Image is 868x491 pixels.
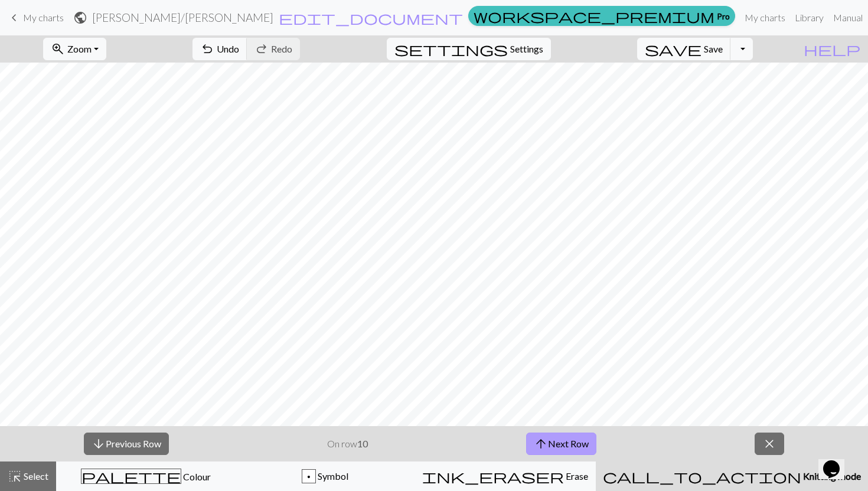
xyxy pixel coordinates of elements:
[8,468,22,485] span: highlight_alt
[387,38,551,60] button: SettingsSettings
[828,6,867,30] a: Manual
[181,471,211,482] span: Colour
[7,8,64,28] a: My charts
[740,6,790,30] a: My charts
[474,8,714,24] span: workspace_premium
[704,43,723,54] span: Save
[92,11,273,24] h2: [PERSON_NAME] / [PERSON_NAME]
[357,438,368,449] strong: 10
[67,43,92,54] span: Zoom
[415,461,596,491] button: Erase
[84,433,169,455] button: Previous Row
[596,461,868,491] button: Knitting mode
[637,38,731,60] button: Save
[818,444,856,479] iframe: chat widget
[302,470,315,484] div: p
[23,12,64,23] span: My charts
[279,9,463,26] span: edit_document
[603,468,801,485] span: call_to_action
[564,470,588,482] span: Erase
[394,41,508,57] span: settings
[804,41,860,57] span: help
[200,41,214,57] span: undo
[468,6,735,26] a: Pro
[762,436,776,452] span: close
[22,470,48,482] span: Select
[526,433,596,455] button: Next Row
[645,41,701,57] span: save
[801,470,861,482] span: Knitting mode
[217,43,239,54] span: Undo
[51,41,65,57] span: zoom_in
[534,436,548,452] span: arrow_upward
[510,42,543,56] span: Settings
[7,9,21,26] span: keyboard_arrow_left
[422,468,564,485] span: ink_eraser
[56,461,236,491] button: Colour
[790,6,828,30] a: Library
[81,468,181,485] span: palette
[394,42,508,56] i: Settings
[327,437,368,451] p: On row
[43,38,106,60] button: Zoom
[192,38,247,60] button: Undo
[92,436,106,452] span: arrow_downward
[316,470,348,482] span: Symbol
[73,9,87,26] span: public
[236,461,415,491] button: p Symbol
